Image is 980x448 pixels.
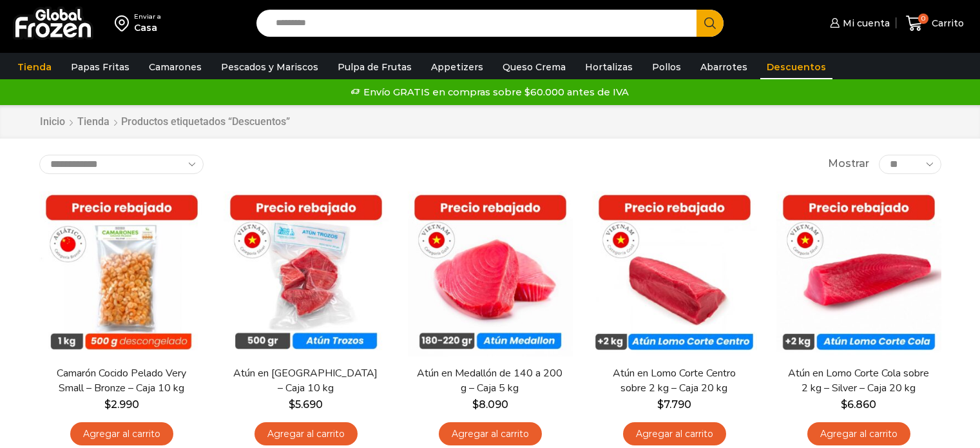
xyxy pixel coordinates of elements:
[134,12,161,21] div: Enviar a
[657,398,691,411] bdi: 7.790
[760,55,832,79] a: Descuentos
[472,398,508,411] bdi: 8.090
[697,10,724,37] button: Search button
[47,366,195,396] a: Camarón Cocido Pelado Very Small – Bronze – Caja 10 kg
[841,398,847,411] span: $
[331,55,418,79] a: Pulpa de Frutas
[496,55,572,79] a: Queso Crema
[840,17,890,30] span: Mi cuenta
[70,422,173,446] a: Agregar al carrito: “Camarón Cocido Pelado Very Small - Bronze - Caja 10 kg”
[39,155,204,174] select: Pedido de la tienda
[64,55,136,79] a: Papas Fritas
[115,12,134,34] img: address-field-icon.svg
[841,398,876,411] bdi: 6.860
[104,398,111,411] span: $
[828,157,869,171] span: Mostrar
[579,55,639,79] a: Hortalizas
[600,366,748,396] a: Atún en Lomo Corte Centro sobre 2 kg – Caja 20 kg
[657,398,664,411] span: $
[784,366,932,396] a: Atún en Lomo Corte Cola sobre 2 kg – Silver – Caja 20 kg
[134,21,161,34] div: Casa
[416,366,564,396] a: Atún en Medallón de 140 a 200 g – Caja 5 kg
[121,115,290,128] h1: Productos etiquetados “Descuentos”
[439,422,542,446] a: Agregar al carrito: “Atún en Medallón de 140 a 200 g - Caja 5 kg”
[289,398,323,411] bdi: 5.690
[77,115,110,130] a: Tienda
[903,8,967,39] a: 0 Carrito
[623,422,726,446] a: Agregar al carrito: “Atún en Lomo Corte Centro sobre 2 kg - Caja 20 kg”
[215,55,325,79] a: Pescados y Mariscos
[39,115,290,130] nav: Breadcrumb
[694,55,754,79] a: Abarrotes
[39,115,66,130] a: Inicio
[231,366,380,396] a: Atún en [GEOGRAPHIC_DATA] – Caja 10 kg
[827,10,890,36] a: Mi cuenta
[142,55,208,79] a: Camarones
[11,55,58,79] a: Tienda
[918,14,928,24] span: 0
[807,422,910,446] a: Agregar al carrito: “Atún en Lomo Corte Cola sobre 2 kg - Silver - Caja 20 kg”
[472,398,479,411] span: $
[425,55,490,79] a: Appetizers
[289,398,295,411] span: $
[255,422,358,446] a: Agregar al carrito: “Atún en Trozos - Caja 10 kg”
[104,398,139,411] bdi: 2.990
[928,17,964,30] span: Carrito
[646,55,687,79] a: Pollos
